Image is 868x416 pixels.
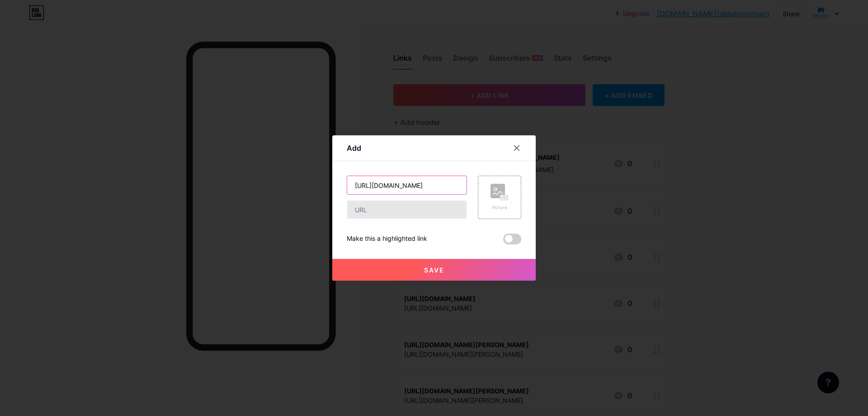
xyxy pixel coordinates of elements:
button: Save [332,259,536,281]
div: Make this a highlighted link [347,234,427,244]
input: Title [347,176,467,194]
div: Add [347,143,361,153]
span: Save [424,266,444,274]
div: Picture [491,204,509,211]
input: URL [347,201,467,219]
